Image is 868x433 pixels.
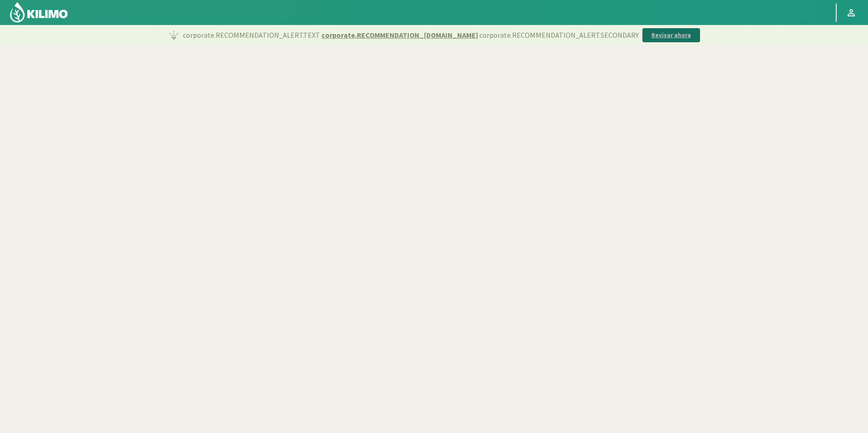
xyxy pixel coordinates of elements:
[321,30,478,40] span: corporate.RECOMMENDATION_[DOMAIN_NAME]
[183,30,639,40] p: corporate.RECOMMENDATION_ALERT.TEXT
[642,28,700,43] button: Revisar ahora
[479,30,639,40] span: corporate.RECOMMENDATION_ALERT.SECONDARY
[651,31,691,40] p: Revisar ahora
[9,1,69,23] img: Kilimo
